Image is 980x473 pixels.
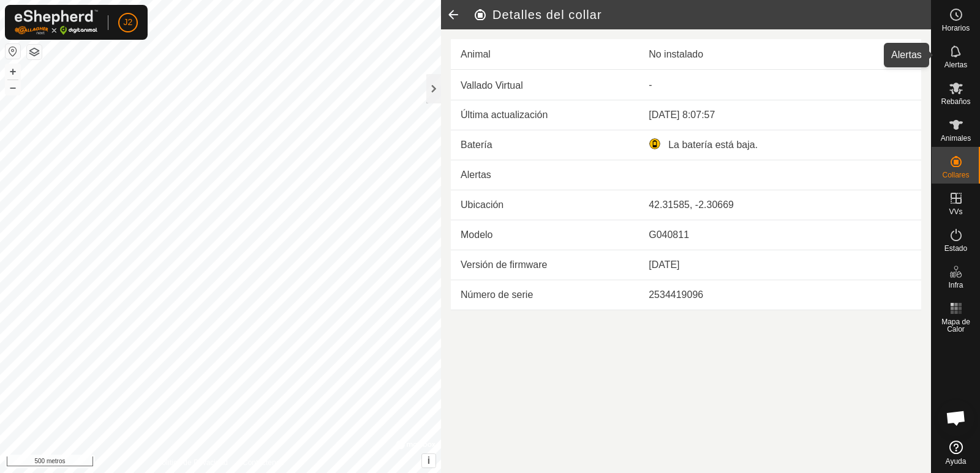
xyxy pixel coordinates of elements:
[157,457,228,468] a: Política de Privacidad
[461,199,503,210] font: Ubicación
[944,244,967,253] font: Estado
[15,10,98,35] img: Logotipo de Gallagher
[461,229,492,240] font: Modelo
[6,80,20,95] button: –
[461,289,533,300] font: Número de serie
[6,64,20,79] button: +
[942,24,970,32] font: Horarios
[649,289,703,300] font: 2534419096
[668,140,758,150] font: La batería está baja.
[649,80,652,90] font: -
[649,110,715,120] font: [DATE] 8:07:57
[492,8,602,21] font: Detalles del collar
[941,134,971,143] font: Animales
[938,400,974,436] div: Chat abierto
[941,318,970,333] font: Mapa de Calor
[10,65,17,78] font: +
[946,457,967,466] font: Ayuda
[949,207,962,216] font: VVs
[932,436,980,470] a: Ayuda
[243,457,284,468] a: Contáctenos
[157,458,228,467] font: Política de Privacidad
[6,44,20,59] button: Restablecer Mapa
[942,171,969,179] font: Collares
[422,454,435,467] button: i
[461,49,491,59] font: Animal
[649,199,734,210] font: 42.31585, -2.30669
[941,97,970,106] font: Rebaños
[649,259,679,270] font: [DATE]
[649,229,689,240] font: G040811
[948,281,963,289] font: Infra
[461,110,548,120] font: Última actualización
[649,49,703,59] font: No instalado
[428,455,430,466] font: i
[461,140,492,150] font: Batería
[461,169,491,180] font: Alertas
[461,259,547,270] font: Versión de firmware
[27,45,42,59] button: Capas del Mapa
[461,80,523,90] font: Vallado Virtual
[243,458,284,467] font: Contáctenos
[10,81,16,94] font: –
[124,17,133,27] font: J2
[944,61,967,69] font: Alertas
